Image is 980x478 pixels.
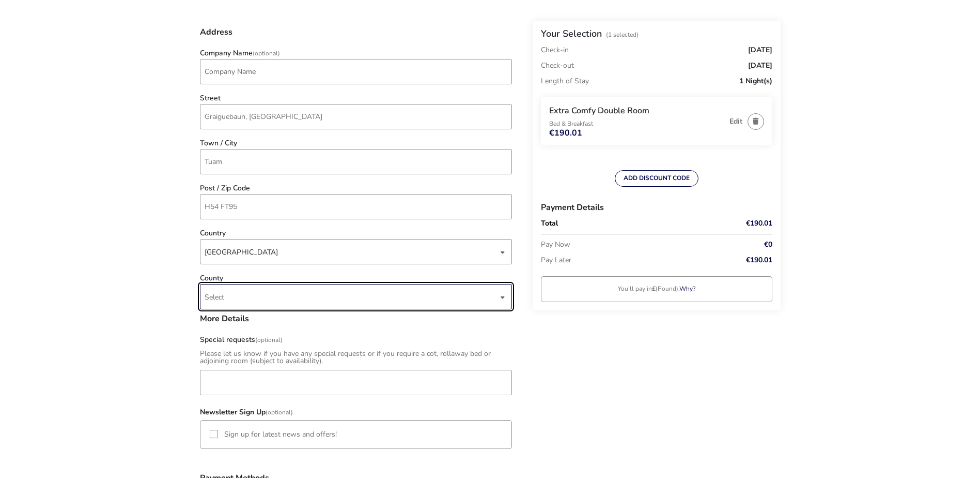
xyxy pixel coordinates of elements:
[200,95,221,102] label: Street
[549,121,724,127] p: Bed & Breakfast
[541,252,726,268] p: Pay Later
[739,78,772,85] span: 1 Night(s)
[679,285,695,293] a: Why?
[200,185,250,192] label: Post / Zip Code
[205,292,224,302] span: Select
[541,73,589,89] p: Length of Stay
[200,104,512,129] input: street
[500,287,505,307] div: dropdown trigger
[541,220,726,227] p: Total
[748,47,772,54] span: [DATE]
[200,350,512,365] div: Please let us know if you have any special requests or if you require a cot, rollaway bed or adjo...
[200,292,512,302] p-dropdown: County
[652,285,656,293] strong: £
[748,62,772,69] span: [DATE]
[200,59,512,84] input: company
[205,240,498,264] span: [object Object]
[746,220,772,227] span: €190.01
[541,237,726,252] p: Pay Now
[253,49,280,57] span: (Optional)
[200,50,280,57] label: Company Name
[200,230,226,237] label: Country
[200,140,237,147] label: Town / City
[266,408,293,416] span: (Optional)
[255,336,283,344] span: (Optional)
[200,247,512,257] p-dropdown: Country
[606,31,639,39] span: (1 Selected)
[200,315,512,331] h3: More Details
[205,285,498,309] span: Select
[200,28,512,44] h3: Address
[549,129,582,137] span: €190.01
[764,241,772,248] span: €0
[541,195,772,220] h3: Payment Details
[729,117,742,125] button: Edit
[541,58,574,73] p: Check-out
[541,47,569,54] p: Check-in
[618,285,695,293] naf-pibe-curr-message: You’ll pay in (Pound).
[200,149,512,174] input: town
[615,170,698,187] button: ADD DISCOUNT CODE
[205,240,498,265] div: [GEOGRAPHIC_DATA]
[200,336,283,343] label: Special requests
[541,27,602,40] h2: Your Selection
[549,106,724,116] h3: Extra Comfy Double Room
[200,275,223,282] label: County
[200,400,512,420] h3: Newsletter Sign Up
[500,242,505,262] div: dropdown trigger
[200,370,512,395] input: field_147
[200,194,512,219] input: post
[746,257,772,264] span: €190.01
[224,431,337,438] label: Sign up for latest news and offers!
